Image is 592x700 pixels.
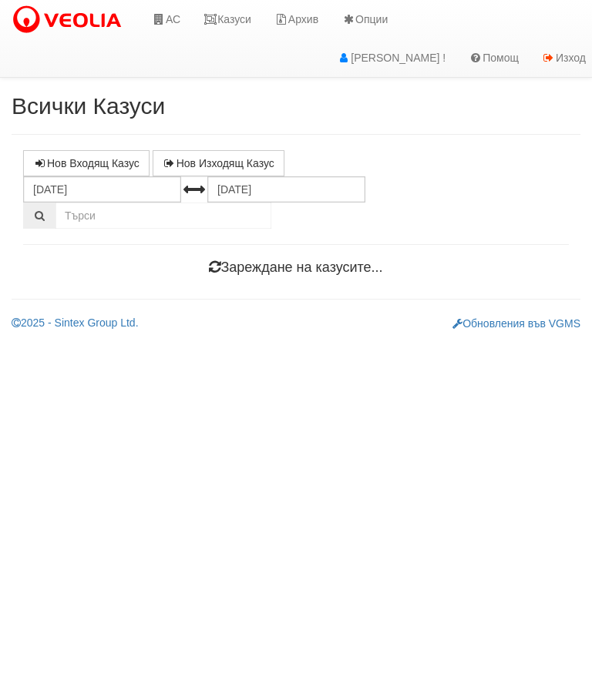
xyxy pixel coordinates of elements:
a: Нов Входящ Казус [23,150,150,176]
a: Нов Изходящ Казус [153,150,284,176]
a: [PERSON_NAME] ! [325,39,457,77]
a: 2025 - Sintex Group Ltd. [12,317,139,329]
a: Обновления във VGMS [452,317,580,330]
h2: Всички Казуси [12,93,580,119]
a: Помощ [457,39,530,77]
input: Търсене по Идентификатор, Бл/Вх/Ап, Тип, Описание, Моб. Номер, Имейл, Файл, Коментар, [55,203,271,229]
img: VeoliaLogo.png [12,4,129,36]
h4: Зареждане на казусите... [23,260,569,276]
